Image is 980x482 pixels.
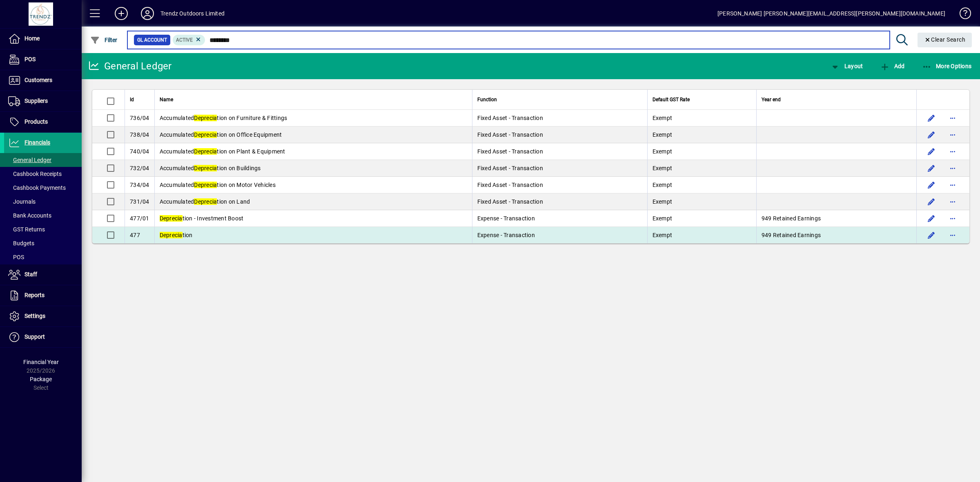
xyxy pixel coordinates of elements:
[176,37,193,43] span: Active
[653,131,673,138] span: Exempt
[946,178,959,191] button: More options
[4,209,82,222] a: Bank Accounts
[653,148,673,155] span: Exempt
[946,212,959,225] button: More options
[30,376,52,382] span: Package
[477,232,535,238] span: Expense - Transaction
[477,215,535,222] span: Expense - Transaction
[160,215,244,222] span: tion - Investment Boost
[194,148,217,155] em: Deprecia
[24,98,48,104] span: Suppliers
[4,29,82,49] a: Home
[477,198,543,205] span: Fixed Asset - Transaction
[762,215,821,222] span: 949 Retained Earnings
[173,35,205,45] mat-chip: Activation Status: Active
[8,157,51,163] span: General Ledger
[925,195,938,208] button: Edit
[880,63,904,69] span: Add
[160,215,183,222] em: Deprecia
[4,181,82,195] a: Cashbook Payments
[925,212,938,225] button: Edit
[130,95,134,104] span: Id
[24,118,48,125] span: Products
[918,33,972,47] button: Clear
[922,63,972,69] span: More Options
[653,115,673,121] span: Exempt
[4,195,82,209] a: Journals
[946,111,959,124] button: More options
[90,37,118,43] span: Filter
[194,165,217,171] em: Deprecia
[4,285,82,306] a: Reports
[946,162,959,175] button: More options
[653,165,673,171] span: Exempt
[130,198,149,205] span: 731/04
[8,184,66,191] span: Cashbook Payments
[653,95,690,104] span: Default GST Rate
[160,198,250,205] span: Accumulated tion on Land
[160,232,183,238] em: Deprecia
[822,59,871,73] app-page-header-button: View chart layout
[946,128,959,141] button: More options
[160,95,467,104] div: Name
[194,131,217,138] em: Deprecia
[653,198,673,205] span: Exempt
[8,212,51,219] span: Bank Accounts
[134,6,160,21] button: Profile
[130,115,149,121] span: 736/04
[477,165,543,171] span: Fixed Asset - Transaction
[194,198,217,205] em: Deprecia
[924,36,966,43] span: Clear Search
[160,232,193,238] span: tion
[878,59,906,73] button: Add
[194,115,217,121] em: Deprecia
[477,131,543,138] span: Fixed Asset - Transaction
[137,36,167,44] span: GL Account
[160,131,282,138] span: Accumulated tion on Office Equipment
[130,165,149,171] span: 732/04
[653,215,673,222] span: Exempt
[828,59,865,73] button: Layout
[160,115,287,121] span: Accumulated tion on Furniture & Fittings
[24,35,40,42] span: Home
[920,59,974,73] button: More Options
[946,195,959,208] button: More options
[24,56,36,62] span: POS
[24,292,45,298] span: Reports
[130,148,149,155] span: 740/04
[24,333,45,340] span: Support
[762,95,781,104] span: Year end
[4,49,82,70] a: POS
[477,148,543,155] span: Fixed Asset - Transaction
[653,182,673,188] span: Exempt
[8,240,34,247] span: Budgets
[160,165,261,171] span: Accumulated tion on Buildings
[88,33,120,47] button: Filter
[946,229,959,242] button: More options
[4,153,82,167] a: General Ledger
[762,232,821,238] span: 949 Retained Earnings
[160,95,173,104] span: Name
[8,171,62,177] span: Cashbook Receipts
[130,232,140,238] span: 477
[24,313,45,319] span: Settings
[24,139,50,146] span: Financials
[88,60,172,73] div: General Ledger
[4,91,82,111] a: Suppliers
[8,198,36,205] span: Journals
[160,148,285,155] span: Accumulated tion on Plant & Equipment
[130,182,149,188] span: 734/04
[130,131,149,138] span: 738/04
[477,95,497,104] span: Function
[925,162,938,175] button: Edit
[130,95,149,104] div: Id
[477,115,543,121] span: Fixed Asset - Transaction
[953,2,970,28] a: Knowledge Base
[194,182,217,188] em: Deprecia
[4,264,82,285] a: Staff
[24,271,37,278] span: Staff
[4,112,82,132] a: Products
[108,6,134,21] button: Add
[925,128,938,141] button: Edit
[925,229,938,242] button: Edit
